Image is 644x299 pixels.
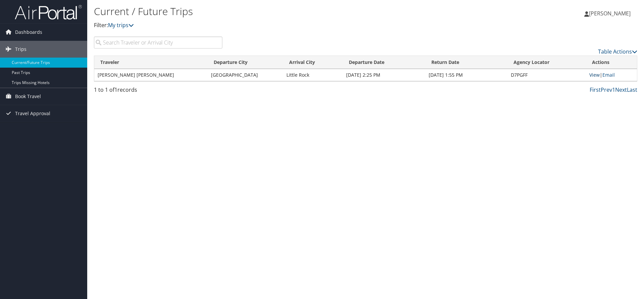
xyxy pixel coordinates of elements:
td: [DATE] 2:25 PM [343,69,425,81]
span: Dashboards [15,24,42,41]
td: Little Rock [283,69,343,81]
h1: Current / Future Trips [94,4,456,18]
td: [DATE] 1:55 PM [425,69,507,81]
th: Agency Locator: activate to sort column ascending [507,56,586,69]
td: [PERSON_NAME] [PERSON_NAME] [94,69,208,81]
span: 1 [114,86,117,93]
th: Traveler: activate to sort column ascending [94,56,208,69]
a: Next [615,86,627,93]
div: 1 to 1 of records [94,86,222,97]
span: Book Travel [15,88,41,105]
th: Departure City: activate to sort column ascending [208,56,283,69]
a: Table Actions [598,48,637,55]
td: [GEOGRAPHIC_DATA] [208,69,283,81]
th: Return Date: activate to sort column ascending [425,56,507,69]
a: First [590,86,601,93]
p: Filter: [94,21,456,30]
a: Prev [601,86,612,93]
input: Search Traveler or Arrival City [94,36,222,49]
a: [PERSON_NAME] [584,3,637,23]
th: Actions [586,56,637,69]
span: Trips [15,41,26,58]
th: Departure Date: activate to sort column descending [343,56,425,69]
img: airportal-logo.png [15,4,82,20]
a: Email [602,72,615,78]
span: [PERSON_NAME] [589,10,631,17]
th: Arrival City: activate to sort column ascending [283,56,343,69]
td: D7PGFF [507,69,586,81]
span: Travel Approval [15,105,50,122]
a: Last [627,86,637,93]
a: My trips [108,21,134,29]
a: 1 [612,86,615,93]
a: View [589,72,600,78]
td: | [586,69,637,81]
